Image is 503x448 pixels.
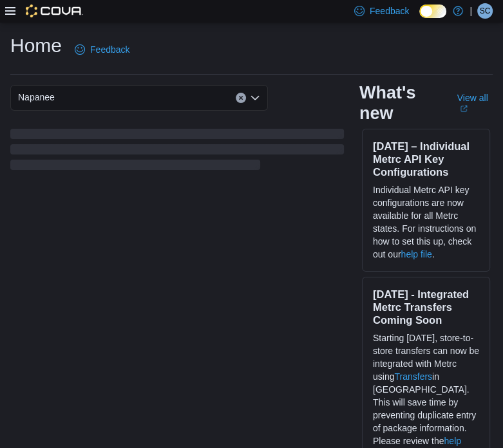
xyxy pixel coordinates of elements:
[26,5,83,17] img: Cova
[480,3,491,19] span: SC
[10,33,62,59] h1: Home
[460,105,468,113] svg: External link
[373,140,479,178] h3: [DATE] – Individual Metrc API Key Configurations
[419,5,446,18] input: Dark Mode
[90,43,129,56] span: Feedback
[18,89,55,105] span: Napanee
[470,3,472,19] p: |
[370,5,409,17] span: Feedback
[373,183,479,261] p: Individual Metrc API key configurations are now available for all Metrc states. For instructions ...
[394,371,432,382] a: Transfers
[457,93,493,113] a: View allExternal link
[236,93,246,103] button: Clear input
[401,249,432,259] a: help file
[70,37,135,62] a: Feedback
[373,288,479,326] h3: [DATE] - Integrated Metrc Transfers Coming Soon
[359,82,442,124] h2: What's new
[10,131,344,173] span: Loading
[250,93,260,103] button: Open list of options
[477,3,493,19] div: Sam Connors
